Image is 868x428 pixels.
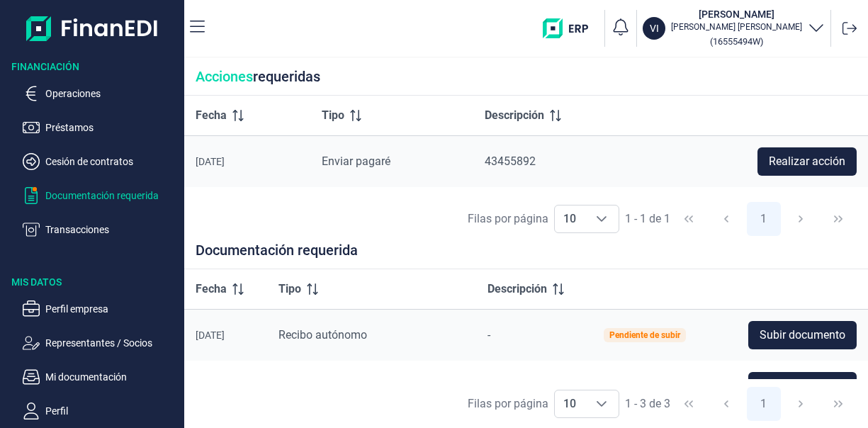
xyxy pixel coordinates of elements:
p: Perfil [45,402,179,419]
button: First Page [672,202,706,236]
button: Documentación requerida [23,187,179,204]
img: erp [543,18,599,38]
span: Descripción [487,281,547,298]
button: Page 1 [747,202,781,236]
p: Documentación requerida [45,187,179,204]
button: Perfil empresa [23,300,179,317]
span: Recibo autónomo [278,328,367,342]
span: Realizar acción [769,153,845,170]
span: Descripción [485,107,544,124]
h3: [PERSON_NAME] [671,7,802,21]
p: VI [650,21,659,35]
p: [PERSON_NAME] [PERSON_NAME] [671,21,802,33]
div: Filas por página [468,210,548,227]
p: Transacciones [45,221,179,238]
button: Mi documentación [23,368,179,385]
small: Copiar cif [710,36,763,47]
div: Filas por página [468,395,548,412]
span: - [487,328,490,342]
span: - [487,379,490,393]
button: Subir documento [748,321,857,349]
p: Préstamos [45,119,179,136]
span: 10 [555,390,585,417]
button: Previous Page [709,387,743,421]
button: Cesión de contratos [23,153,179,170]
span: Acciones [196,68,253,85]
span: Certificado de Seguridad Social [278,379,435,393]
p: Representantes / Socios [45,334,179,351]
span: 1 - 1 de 1 [625,213,670,225]
span: 10 [555,205,585,232]
button: Next Page [784,202,818,236]
div: Documentación requerida [184,243,868,269]
button: Subir documento [748,372,857,400]
div: Choose [585,390,619,417]
button: VI[PERSON_NAME][PERSON_NAME] [PERSON_NAME](16555494W) [643,7,825,50]
button: Last Page [821,202,855,236]
p: Mi documentación [45,368,179,385]
button: Previous Page [709,202,743,236]
span: Enviar pagaré [322,154,390,168]
span: 1 - 3 de 3 [625,398,670,410]
button: Realizar acción [757,147,857,176]
span: Fecha [196,107,227,124]
span: Subir documento [760,378,845,395]
button: Next Page [784,387,818,421]
p: Cesión de contratos [45,153,179,170]
div: Choose [585,205,619,232]
button: Préstamos [23,119,179,136]
div: requeridas [184,58,868,96]
span: Subir documento [760,327,845,344]
p: Perfil empresa [45,300,179,317]
img: Logo de aplicación [26,11,159,45]
div: [DATE] [196,330,256,341]
button: Page 1 [747,387,781,421]
button: Last Page [821,387,855,421]
button: Operaciones [23,85,179,102]
span: 43455892 [485,154,536,168]
p: Operaciones [45,85,179,102]
button: First Page [672,387,706,421]
div: [DATE] [196,156,299,167]
div: Pendiente de subir [609,331,680,339]
button: Perfil [23,402,179,419]
button: Transacciones [23,221,179,238]
span: Tipo [278,281,301,298]
span: Tipo [322,107,344,124]
button: Representantes / Socios [23,334,179,351]
span: Fecha [196,281,227,298]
